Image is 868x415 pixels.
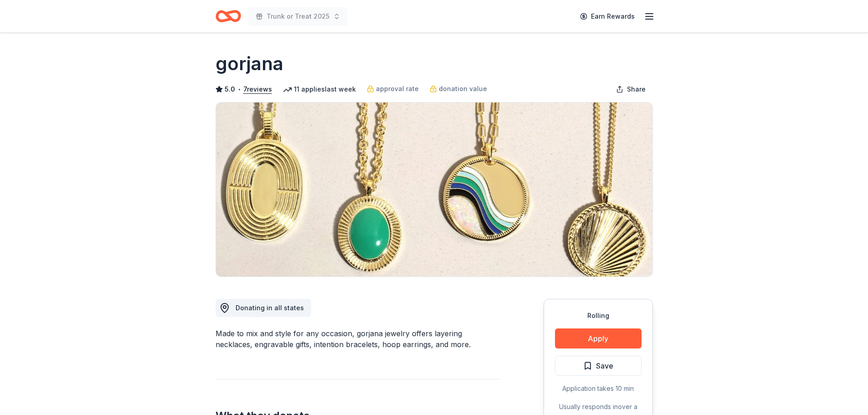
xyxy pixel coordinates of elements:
[216,102,652,277] img: Image for gorjana
[225,84,235,95] span: 5.0
[216,5,241,27] a: Home
[367,83,419,94] a: approval rate
[596,360,613,372] span: Save
[237,86,241,93] span: •
[267,11,329,22] span: Trunk or Treat 2025
[236,304,304,312] span: Donating in all states
[609,80,653,98] button: Share
[555,328,642,348] button: Apply
[555,356,642,376] button: Save
[555,383,642,394] div: Application takes 10 min
[439,83,487,94] span: donation value
[430,83,487,94] a: donation value
[627,84,646,95] span: Share
[216,51,283,77] h1: gorjana
[575,8,640,25] a: Earn Rewards
[243,84,272,95] button: 7reviews
[376,83,419,94] span: approval rate
[248,7,348,26] button: Trunk or Treat 2025
[216,328,500,350] div: Made to mix and style for any occasion, gorjana jewelry offers layering necklaces, engravable gif...
[283,84,356,95] div: 11 applies last week
[555,310,642,321] div: Rolling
